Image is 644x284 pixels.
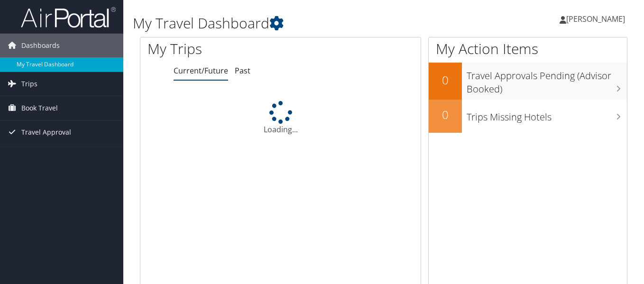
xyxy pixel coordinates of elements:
[566,14,625,24] span: [PERSON_NAME]
[147,39,297,59] h1: My Trips
[21,34,60,57] span: Dashboards
[429,39,627,59] h1: My Action Items
[21,96,58,120] span: Book Travel
[467,106,627,124] h3: Trips Missing Hotels
[235,65,250,76] a: Past
[21,120,71,144] span: Travel Approval
[174,65,228,76] a: Current/Future
[467,64,627,96] h3: Travel Approvals Pending (Advisor Booked)
[560,5,635,33] a: [PERSON_NAME]
[429,72,462,88] h2: 0
[429,107,462,123] h2: 0
[429,100,627,133] a: 0Trips Missing Hotels
[133,13,467,33] h1: My Travel Dashboard
[21,72,37,96] span: Trips
[140,101,421,135] div: Loading...
[429,63,627,99] a: 0Travel Approvals Pending (Advisor Booked)
[21,6,116,28] img: airportal-logo.png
